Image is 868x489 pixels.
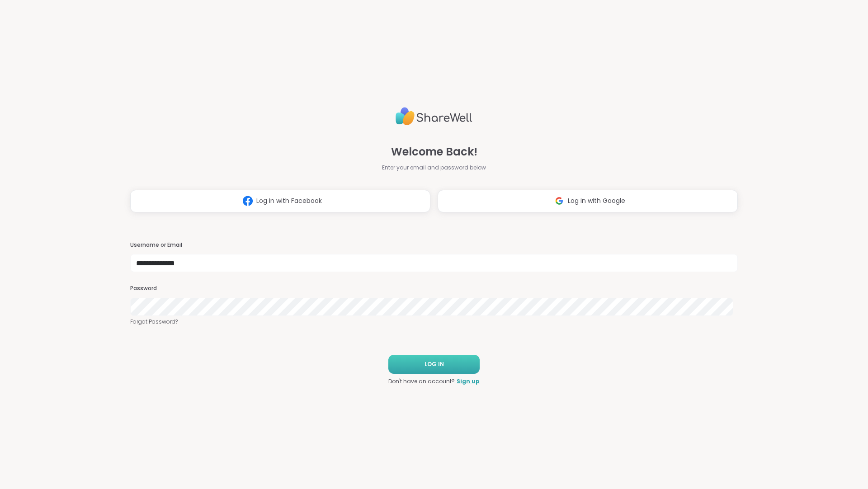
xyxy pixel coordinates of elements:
img: ShareWell Logomark [551,193,568,209]
img: ShareWell Logomark [239,193,256,209]
a: Sign up [457,377,480,386]
span: Don't have an account? [388,377,455,386]
span: Welcome Back! [391,144,477,160]
a: Forgot Password? [130,318,738,326]
button: Log in with Google [438,190,738,212]
span: Log in with Google [568,196,625,206]
img: ShareWell Logo [396,103,472,129]
span: Enter your email and password below [382,164,486,172]
span: LOG IN [425,360,444,368]
h3: Username or Email [130,241,738,249]
button: LOG IN [388,355,480,374]
button: Log in with Facebook [130,190,430,212]
span: Log in with Facebook [256,196,322,206]
h3: Password [130,285,738,292]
